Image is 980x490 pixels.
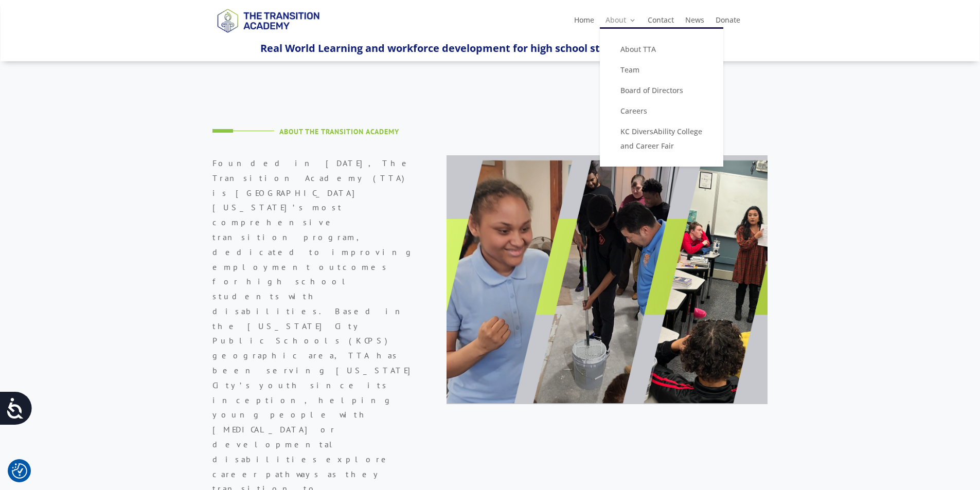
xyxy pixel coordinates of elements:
h4: About The Transition Academy [279,128,416,140]
a: About TTA [610,39,713,60]
button: Cookie Settings [12,463,27,479]
a: Donate [716,16,740,28]
img: About Page Image [447,155,768,404]
a: Logo-Noticias [212,31,324,41]
a: Contact [648,16,674,28]
a: Careers [610,101,713,121]
a: News [685,16,704,28]
a: About [605,16,636,28]
a: Home [574,16,594,28]
img: Revisit consent button [12,463,27,479]
a: KC DiversAbility College and Career Fair [610,121,713,156]
a: Board of Directors [610,80,713,101]
img: TTA Brand_TTA Primary Logo_Horizontal_Light BG [212,2,324,39]
a: Team [610,60,713,80]
span: Real World Learning and workforce development for high school students with disabilities [260,41,720,55]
